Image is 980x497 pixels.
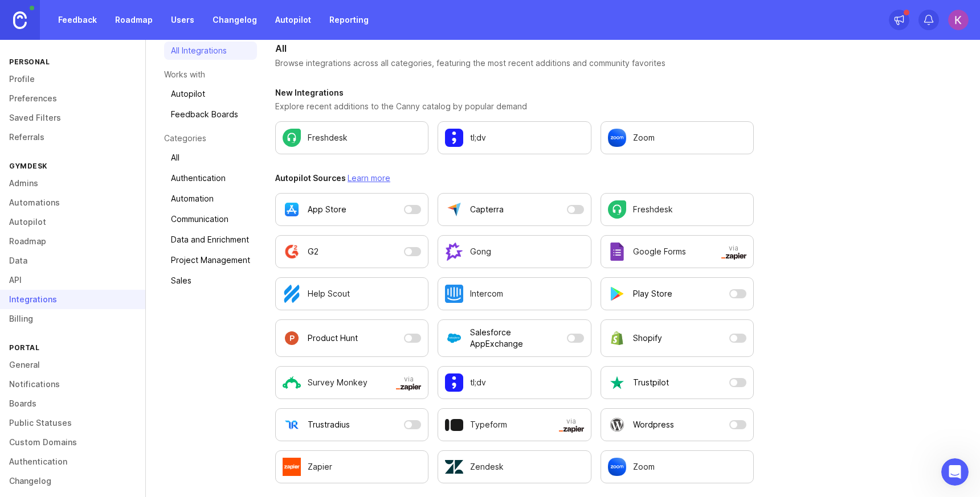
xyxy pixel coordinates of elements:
a: Feedback Boards [164,105,257,124]
a: unlock the Free plan [18,250,203,271]
div: How can I help? [18,48,81,59]
a: Sales [164,272,257,290]
a: Configure Zoom settings. [601,450,754,483]
p: Trustradius [308,419,350,430]
a: All [164,149,257,167]
button: Home [178,5,200,26]
div: I understand that's frustrating! It sounds like you're stuck in our onboarding process because no... [9,132,219,290]
p: Zoom [633,132,655,143]
button: App Store is currently disabled as an Autopilot data source. Open a modal to adjust settings. [275,193,428,226]
div: You can extend your trial to get past this step. Once the trial is extended, you'll see an option... [18,188,210,233]
a: Configure Google Forms in a new tab. [601,235,754,268]
button: Trustradius is currently disabled as an Autopilot data source. Open a modal to adjust settings. [275,408,428,441]
p: tl;dv [470,377,486,388]
a: Configure Typeform in a new tab. [438,408,591,441]
div: Kevin says… [9,75,219,132]
img: Profile image for Canny Bot [32,6,51,24]
div: Canny Bot says… [9,132,219,291]
button: go back [7,5,29,26]
img: svg+xml;base64,PHN2ZyB3aWR0aD0iNTAwIiBoZWlnaHQ9IjEzNiIgZmlsbD0ibm9uZSIgeG1sbnM9Imh0dHA6Ly93d3cudz... [721,253,746,260]
div: Did that answer your question? [18,298,144,310]
p: Zapier [308,461,332,473]
a: Configure Survey Monkey in a new tab. [275,366,428,399]
div: Did that answer your question?Canny Bot • Just now [9,291,153,317]
p: Capterra [470,204,504,215]
a: Communication [164,210,257,228]
p: Product Hunt [308,332,358,344]
a: Configure Zendesk settings. [438,450,591,483]
a: Automation [164,190,257,208]
p: Salesforce AppExchange [470,327,562,350]
button: Emoji picker [18,364,27,373]
a: Configure Help Scout settings. [275,277,428,310]
h3: New Integrations [275,87,754,98]
a: Configure Zapier in a new tab. [275,450,428,483]
div: the continue button is disabled bc theres no data source from your list that i can work with [50,82,210,116]
p: Survey Monkey [308,377,367,388]
textarea: Message… [10,340,218,359]
p: Intercom [470,288,503,299]
a: Configure Intercom settings. [438,277,591,310]
h3: Autopilot Sources [275,172,754,184]
button: Play Store is currently disabled as an Autopilot data source. Open a modal to adjust settings. [601,277,754,310]
div: Close [200,5,220,25]
button: Wordpress is currently disabled as an Autopilot data source. Open a modal to adjust settings. [601,408,754,441]
p: Play Store [633,288,672,299]
a: Configure Zoom settings. [601,121,754,154]
div: Alternatively, if you're looking to unlock our Free plan, you can take the steps to without needi... [18,239,210,284]
button: Trustpilot is currently disabled as an Autopilot data source. Open a modal to adjust settings. [601,366,754,399]
a: Autopilot [268,10,318,30]
p: Explore recent additions to the Canny catalog by popular demand [275,101,754,112]
a: Project Management [164,251,257,269]
button: Gif picker [36,364,45,373]
button: Salesforce AppExchange is currently disabled as an Autopilot data source. Open a modal to adjust ... [438,319,591,357]
button: Product Hunt is currently disabled as an Autopilot data source. Open a modal to adjust settings. [275,319,428,357]
p: Wordpress [633,419,674,430]
button: Capterra is currently disabled as an Autopilot data source. Open a modal to adjust settings. [438,193,591,226]
p: The team can also help [55,14,142,26]
a: Data and Enrichment [164,231,257,249]
div: How can I help? [9,41,91,66]
img: svg+xml;base64,PHN2ZyB3aWR0aD0iNTAwIiBoZWlnaHQ9IjEzNiIgZmlsbD0ibm9uZSIgeG1sbnM9Imh0dHA6Ly93d3cudz... [559,426,584,433]
div: Canny Bot • Just now [18,318,92,325]
a: Configure tl;dv settings. [438,366,591,399]
p: Zoom [633,461,655,473]
p: Freshdesk [633,204,673,215]
p: Shopify [633,332,662,344]
p: Freshdesk [308,132,348,143]
p: Browse integrations across all categories, featuring the most recent additions and community favo... [275,57,754,69]
iframe: Intercom live chat [941,458,969,486]
p: Zendesk [470,461,504,473]
p: tl;dv [470,132,486,143]
button: Send a message… [195,359,214,377]
a: Roadmap [108,10,160,30]
button: Start recording [72,364,81,373]
p: App Store [308,204,346,215]
a: Users [164,10,201,30]
div: the continue button is disabled bc theres no data source from your list that i can work with [41,75,219,122]
p: Categories [164,133,257,144]
span: via [559,417,584,433]
button: Shopify is currently disabled as an Autopilot data source. Open a modal to adjust settings. [601,319,754,357]
a: Autopilot [164,85,257,103]
div: Canny Bot says… [9,291,219,342]
p: Google Forms [633,246,686,257]
button: G2 is currently disabled as an Autopilot data source. Open a modal to adjust settings. [275,235,428,268]
span: via [721,244,746,260]
a: Authentication [164,169,257,187]
p: Gong [470,246,491,257]
img: Canny Home [13,11,27,29]
div: Canny Bot says… [9,41,219,75]
h1: Canny Bot [55,6,101,14]
h2: All [275,42,754,55]
img: Kevin Lawrence [948,10,969,30]
a: Configure tl;dv settings. [438,121,591,154]
button: Upload attachment [54,364,63,373]
a: Changelog [206,10,264,30]
a: Configure Freshdesk settings. [601,193,754,226]
p: Works with [164,69,257,80]
a: Configure Gong settings. [438,235,591,268]
a: Feedback [51,10,104,30]
p: Trustpilot [633,377,669,388]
